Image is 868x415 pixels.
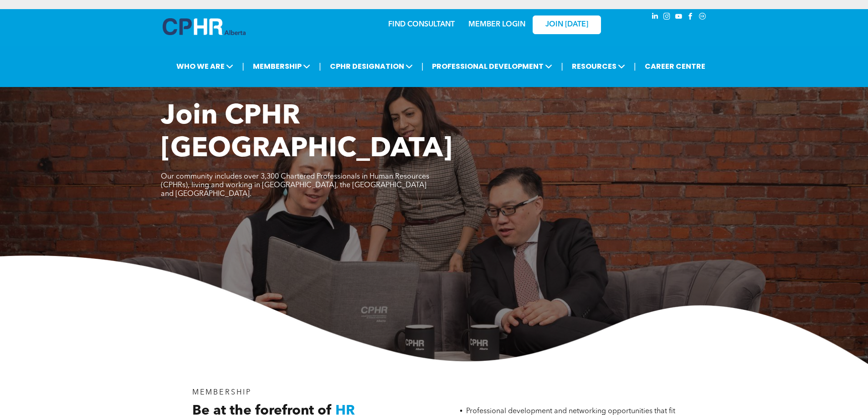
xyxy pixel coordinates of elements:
[242,57,244,76] li: |
[634,57,636,76] li: |
[561,57,563,76] li: |
[319,57,321,76] li: |
[161,173,429,198] span: Our community includes over 3,300 Chartered Professionals in Human Resources (CPHRs), living and ...
[429,58,555,75] span: PROFESSIONAL DEVELOPMENT
[674,11,684,24] a: youtube
[250,58,313,75] span: MEMBERSHIP
[686,11,696,24] a: facebook
[192,389,252,396] span: MEMBERSHIP
[388,21,455,28] a: FIND CONSULTANT
[698,11,708,24] a: Social network
[545,20,588,29] span: JOIN [DATE]
[161,103,452,163] span: Join CPHR [GEOGRAPHIC_DATA]
[468,21,525,28] a: MEMBER LOGIN
[662,11,672,24] a: instagram
[421,57,424,76] li: |
[650,11,660,24] a: linkedin
[174,58,236,75] span: WHO WE ARE
[163,18,246,35] img: A blue and white logo for cp alberta
[569,58,628,75] span: RESOURCES
[642,58,708,75] a: CAREER CENTRE
[533,15,601,34] a: JOIN [DATE]
[327,58,416,75] span: CPHR DESIGNATION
